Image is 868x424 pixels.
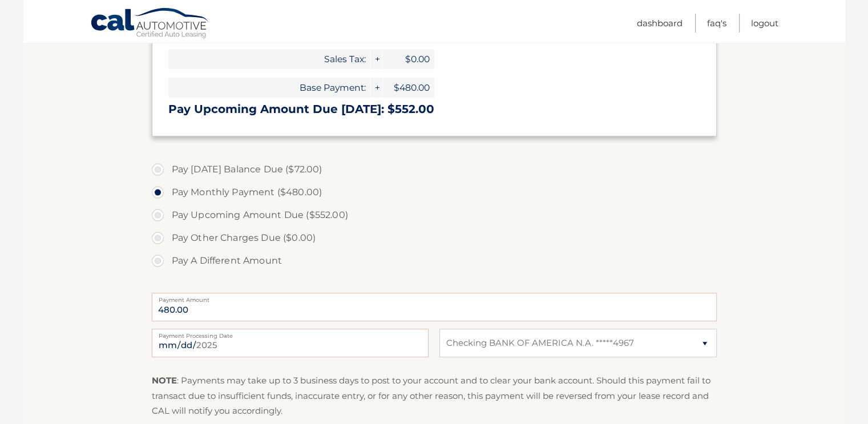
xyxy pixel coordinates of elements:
label: Payment Amount [152,293,717,302]
label: Payment Processing Date [152,329,429,338]
span: + [371,78,382,98]
a: Cal Automotive [90,7,210,41]
label: Pay [DATE] Balance Due ($72.00) [152,158,717,181]
p: : Payments may take up to 3 business days to post to your account and to clear your bank account.... [152,373,717,418]
span: Sales Tax: [168,49,370,69]
span: Base Payment: [168,78,370,98]
label: Pay Upcoming Amount Due ($552.00) [152,204,717,227]
input: Payment Amount [152,293,717,321]
label: Pay A Different Amount [152,249,717,272]
h3: Pay Upcoming Amount Due [DATE]: $552.00 [168,102,700,116]
span: $480.00 [383,78,434,98]
a: Dashboard [637,14,683,33]
a: FAQ's [707,14,726,33]
input: Payment Date [152,329,429,357]
label: Pay Monthly Payment ($480.00) [152,181,717,204]
label: Pay Other Charges Due ($0.00) [152,227,717,249]
a: Logout [751,14,778,33]
strong: NOTE [152,375,177,386]
span: + [371,49,382,69]
span: $0.00 [383,49,434,69]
